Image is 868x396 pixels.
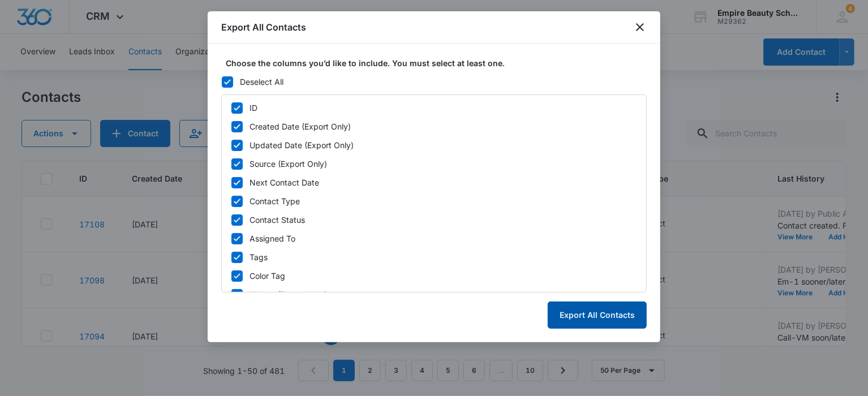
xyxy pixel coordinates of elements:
[250,102,257,114] div: ID
[548,302,647,329] button: Export All Contacts
[250,251,268,263] div: Tags
[633,20,647,34] button: close
[250,214,305,226] div: Contact Status
[250,120,351,132] div: Created Date (Export Only)
[250,139,354,151] div: Updated Date (Export Only)
[221,20,306,34] h1: Export All Contacts
[250,233,295,244] div: Assigned To
[250,289,327,300] div: History (Export Only)
[250,270,285,282] div: Color Tag
[240,76,283,88] div: Deselect All
[250,195,300,207] div: Contact Type
[226,57,651,69] label: Choose the columns you’d like to include. You must select at least one.
[250,158,327,170] div: Source (Export Only)
[250,177,319,188] div: Next Contact Date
